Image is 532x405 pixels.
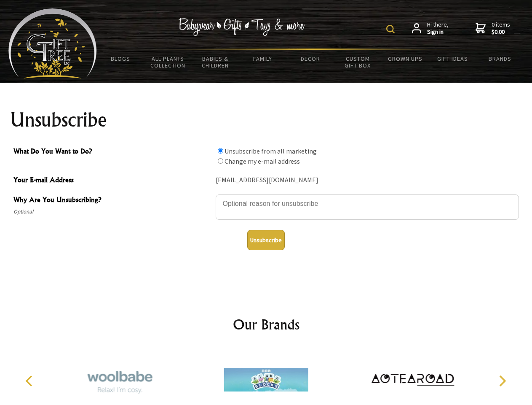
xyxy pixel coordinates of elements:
a: Custom Gift Box [334,50,382,74]
a: Brands [476,50,524,67]
button: Unsubscribe [247,230,285,250]
span: What Do You Want to Do? [13,146,211,158]
input: What Do You Want to Do? [218,158,223,164]
textarea: Why Are You Unsubscribing? [216,194,519,220]
img: Babyware - Gifts - Toys and more... [8,8,97,78]
div: [EMAIL_ADDRESS][DOMAIN_NAME] [216,174,519,187]
a: Grown Ups [381,50,429,67]
button: Previous [21,372,40,390]
a: Decor [286,50,334,67]
a: BLOGS [97,50,144,67]
a: 0 items$0.00 [476,21,510,36]
a: All Plants Collection [144,50,192,74]
label: Change my e-mail address [225,157,300,165]
h2: Our Brands [17,314,516,335]
h1: Unsubscribe [10,110,522,130]
img: product search [386,25,395,33]
span: 0 items [492,21,510,36]
a: Family [239,50,287,67]
button: Next [493,372,511,390]
strong: $0.00 [492,28,510,36]
label: Unsubscribe from all marketing [225,147,317,155]
a: Babies & Children [192,50,239,74]
span: Optional [13,207,211,217]
span: Why Are You Unsubscribing? [13,194,211,207]
span: Your E-mail Address [13,175,211,187]
input: What Do You Want to Do? [218,148,223,154]
strong: Sign in [427,28,449,36]
span: Hi there, [427,21,449,36]
a: Hi there,Sign in [412,21,449,36]
img: Babywear - Gifts - Toys & more [179,18,305,36]
a: Gift Ideas [429,50,476,67]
